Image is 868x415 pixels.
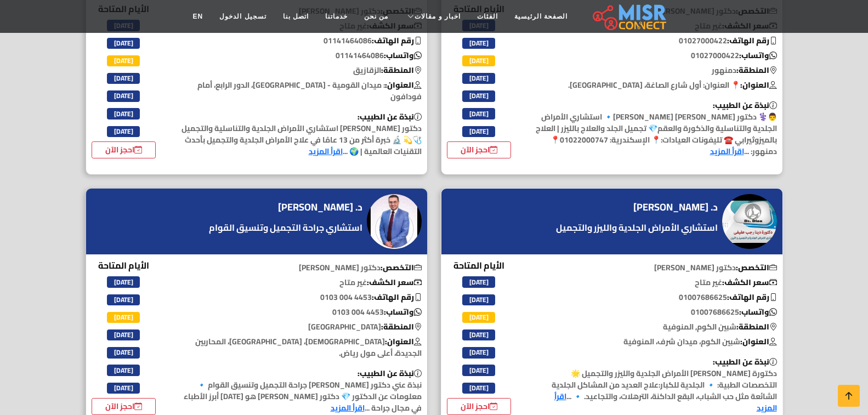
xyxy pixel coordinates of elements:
[107,90,140,101] span: [DATE]
[530,356,782,414] p: دكتورة [PERSON_NAME] الأمراض الجلدية والليزر والتجميل 🌟 التخصصات الطبية: 🔹 الجلدية للكبار:علاج ال...
[469,6,506,27] a: الفئات
[367,194,422,249] img: د. شريف حموده يوسف
[530,35,782,47] p: 01027000422
[385,334,422,349] b: العنوان:
[447,398,512,415] a: احجز الآن
[356,6,396,27] a: من نحن
[740,334,777,349] b: العنوان:
[530,79,782,91] p: 📍 العنوان: أول شارع الصاغة، [GEOGRAPHIC_DATA].
[739,305,777,319] b: واتساب:
[633,201,718,213] h4: د. [PERSON_NAME]
[174,79,427,103] p: : ميدان القومية - [GEOGRAPHIC_DATA]، الدور الرابع، أمام فودافون
[92,398,156,415] a: احجز الآن
[710,144,744,158] a: اقرأ المزيد
[372,290,422,304] b: رقم الهاتف:
[739,48,777,62] b: واتساب:
[174,277,427,288] p: غير متاح
[396,6,469,27] a: اخبار و مقالات
[174,111,427,157] p: دكتور [PERSON_NAME] استشاري الأمراض الجلدية والتناسلية والتجميل 🩺💫 🔬 خبرة أكثر من 13 عامًا في علا...
[385,78,422,92] b: العنوان:
[107,108,140,119] span: [DATE]
[107,38,140,49] span: [DATE]
[384,48,422,62] b: واتساب:
[506,6,576,27] a: الصفحة الرئيسية
[722,275,777,289] b: سعر الكشف:
[107,126,140,137] span: [DATE]
[462,73,495,84] span: [DATE]
[174,321,427,333] p: [GEOGRAPHIC_DATA]
[185,6,212,27] a: EN
[530,321,782,333] p: شبين الكوم, المنوفية
[384,305,422,319] b: واتساب:
[447,141,512,158] a: احجز الآن
[530,50,782,61] p: 01027000422
[736,63,777,77] b: المنطقة:
[278,199,365,215] a: د. [PERSON_NAME]
[92,141,156,158] a: احجز الآن
[174,65,427,76] p: الزقازيق
[713,98,777,112] b: نبذة عن الطبيب:
[174,306,427,318] p: ‎0103 004 4453
[372,33,422,48] b: رقم الهاتف:
[447,2,512,158] div: الأيام المتاحة
[462,347,495,358] span: [DATE]
[275,6,317,27] a: اتصل بنا
[530,262,782,274] p: دكتور [PERSON_NAME]
[633,199,721,215] a: د. [PERSON_NAME]
[331,401,365,415] a: اقرأ المزيد
[174,35,427,47] p: 01141464086
[462,108,495,119] span: [DATE]
[462,294,495,305] span: [DATE]
[174,50,427,61] p: 01141464086
[530,100,782,157] p: 👨⚕️ دكتور [PERSON_NAME] [PERSON_NAME]🔹 استشاري الأمراض الجلدية والتناسلية والذكورة والعقم💎 تجميل ...
[740,78,777,92] b: العنوان:
[530,65,782,76] p: دمنهور
[107,312,140,323] span: [DATE]
[727,33,777,48] b: رقم الهاتف:
[107,365,140,376] span: [DATE]
[462,312,495,323] span: [DATE]
[174,368,427,414] p: نبذة عني دكتور [PERSON_NAME] جراحة التجميل وتنسيق القوام 🔹 معلومات عن الدكتور 💎 دكتور [PERSON_NAM...
[107,383,140,394] span: [DATE]
[278,201,362,213] h4: د. [PERSON_NAME]
[462,329,495,340] span: [DATE]
[206,221,365,234] a: استشاري جراحة التجميل وتنسيق القوام
[462,126,495,137] span: [DATE]
[211,6,274,27] a: تسجيل الدخول
[530,292,782,303] p: 01007686625
[381,260,422,275] b: التخصص:
[530,306,782,318] p: 01007686625
[92,2,156,158] div: الأيام المتاحة
[713,355,777,369] b: نبذة عن الطبيب:
[317,6,356,27] a: خدماتنا
[554,389,777,415] a: اقرأ المزيد
[727,290,777,304] b: رقم الهاتف:
[462,383,495,394] span: [DATE]
[107,347,140,358] span: [DATE]
[593,3,666,30] img: main.misr_connect
[92,259,156,415] div: الأيام المتاحة
[174,336,427,359] p: [DEMOGRAPHIC_DATA]، [GEOGRAPHIC_DATA]، المحاربين الجديدة، أعلى مول رياض.
[722,194,777,249] img: د. دينا رجب
[107,55,140,66] span: [DATE]
[462,55,495,66] span: [DATE]
[530,277,782,288] p: غير متاح
[462,38,495,49] span: [DATE]
[107,294,140,305] span: [DATE]
[381,63,422,77] b: المنطقة:
[107,73,140,84] span: [DATE]
[415,12,461,21] span: اخبار و مقالات
[462,90,495,101] span: [DATE]
[174,292,427,303] p: ‎0103 004 4453
[553,221,721,234] a: استشاري الأمراض الجلدية والليزر والتجميل
[107,276,140,287] span: [DATE]
[381,320,422,334] b: المنطقة:
[309,144,343,158] a: اقرأ المزيد
[367,275,422,289] b: سعر الكشف:
[447,259,512,415] div: الأيام المتاحة
[358,110,422,124] b: نبذة عن الطبيب:
[174,262,427,274] p: دكتور [PERSON_NAME]
[358,366,422,380] b: نبذة عن الطبيب:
